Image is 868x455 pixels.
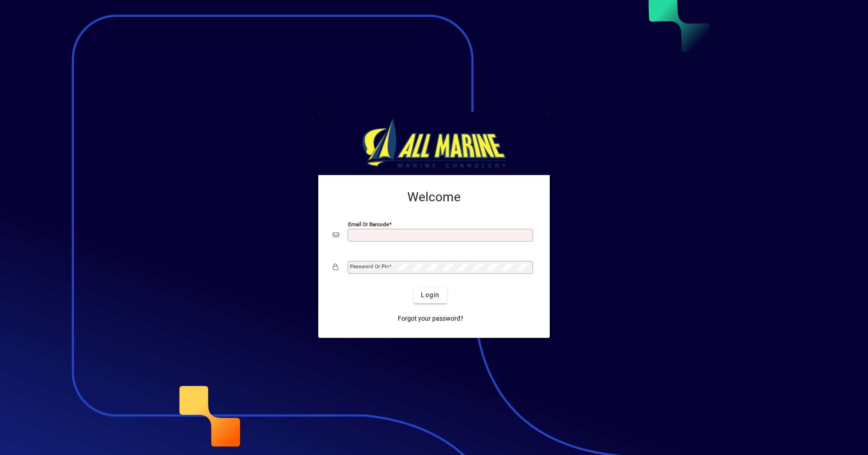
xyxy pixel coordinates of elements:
[350,263,389,270] mat-label: Password or Pin
[398,314,463,323] span: Forgot your password?
[421,290,439,300] span: Login
[348,221,389,227] mat-label: Email or Barcode
[394,311,467,327] a: Forgot your password?
[414,287,447,303] button: Login
[333,190,535,205] h2: Welcome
